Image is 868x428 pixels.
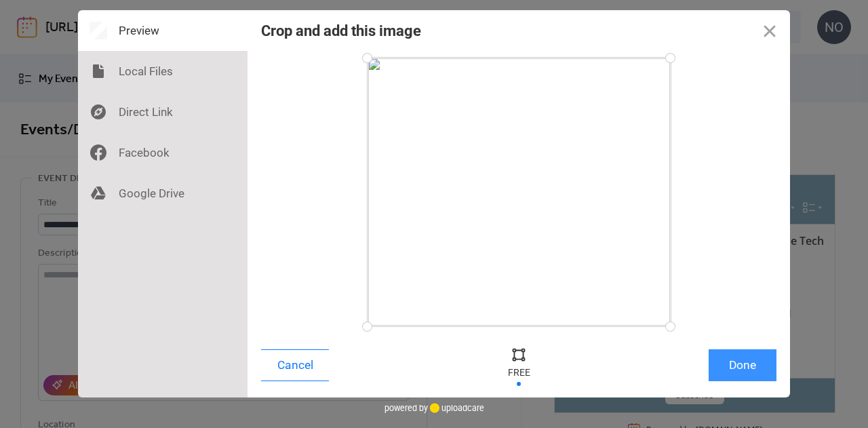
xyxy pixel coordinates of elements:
div: Crop and add this image [261,22,421,39]
div: Facebook [78,132,248,173]
div: powered by [384,397,484,418]
button: Done [709,349,776,381]
button: Close [749,10,790,51]
div: Direct Link [78,92,248,132]
button: Cancel [261,349,329,381]
div: Preview [78,10,248,51]
a: uploadcare [428,403,484,413]
div: Google Drive [78,173,248,214]
div: Local Files [78,51,248,92]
